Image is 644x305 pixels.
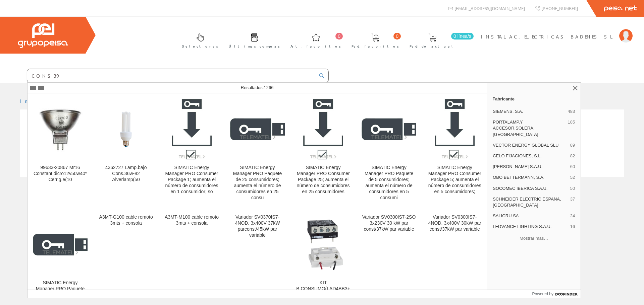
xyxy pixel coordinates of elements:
a: SIMATIC Energy Manager PRO Consumer Package 1; aumenta el número de consumidores en 1 consumidor;... [159,94,224,209]
div: Variador SV0300IS7-4NOD, 3x400V 30kW par const/37kW par variable [427,214,482,232]
span: 483 [568,108,575,115]
div: 99633-20867 Mr16 Constant.dicro12v50w40º Cerr.g.e(10 [33,165,88,183]
a: INSTALAC.ELECTRICAS BADENES SL [481,28,633,34]
img: KIT B.CONSUMO(LAD4BB3+LA4DFB)D40A-D65A [296,217,351,272]
span: SIEMENS, S.A. [493,108,565,115]
span: 185 [568,119,575,138]
span: 0 [335,33,343,40]
div: SIMATIC Energy Manager PRO Consumer Package 25; aumenta el número de consumidores en 25 consumidores [296,165,351,195]
a: Fabricante [487,93,581,104]
a: SIMATIC Energy Manager PRO Consumer Package 5; aumenta el número de consumidores en 5 consumidore... [422,94,487,209]
a: SIMATIC Energy Manager PRO Paquete de 5 consumidores; aumenta el número de consumidores en 5 cons... [356,94,422,209]
span: 0 [393,33,401,40]
span: 52 [570,174,575,180]
div: Pincha sobre el logo del proveedor para ver sus selectores. [27,116,617,130]
img: SIMATIC Energy Manager PRO Consumer Package 5; aumenta el número de consumidores en 5 consumidores; [435,99,475,159]
a: Últimas compras [222,28,283,52]
a: Inicio [20,98,49,104]
button: Mostrar más… [490,233,578,244]
div: A3MT-M100 cable remoto 3mts + consola [164,214,219,226]
div: SIMATIC Energy Manager PRO Consumer Package 5; aumenta el número de consumidores en 5 consumidores; [427,165,482,195]
span: Últimas compras [229,43,280,50]
span: Powered by [532,291,553,297]
img: 4362727 Lamp.bajo Cons.36w-82 Alverlamp(50 [99,111,153,148]
div: SIMATIC Energy Manager PRO Consumer Package 1; aumenta el número de consumidores en 1 consumidor; so [164,165,219,195]
span: Art. favoritos [290,43,341,50]
img: Grupo Peisa [18,23,68,48]
a: Selectores [175,28,222,52]
span: [EMAIL_ADDRESS][DOMAIN_NAME] [454,5,525,11]
div: SIMATIC Energy Manager PRO Paquete de 5 consumidores; aumenta el número de consumidores en 5 consumi [362,165,416,201]
span: LEDVANCE LIGHTING S.A.U. [493,224,568,230]
span: INSTALAC.ELECTRICAS BADENES SL [481,33,616,40]
span: 60 [570,164,575,170]
span: 82 [570,153,575,159]
div: 4362727 Lamp.bajo Cons.36w-82 Alverlamp(50 [99,165,153,183]
div: SIMATIC Energy Manager PRO Paquete de 25 consumidores; aumenta el número de consumidores en 25 consu [230,165,285,201]
span: Ped. favoritos [352,43,399,50]
img: 99633-20867 Mr16 Constant.dicro12v50w40º Cerr.g.e(10 [33,102,88,156]
span: CELO FIJACIONES, S.L. [493,153,568,159]
span: OBO BETTERMANN, S.A. [493,174,568,180]
img: SIMATIC Energy Manager PRO Paquete de 1 consumidor; aumenta el número de consumidores en 1 consumido [33,234,88,256]
span: 89 [570,142,575,148]
span: Selectores [182,43,218,50]
span: SOCOMEC IBERICA S.A.U. [493,185,568,192]
span: SCHNEIDER ELECTRIC ESPAÑA, [GEOGRAPHIC_DATA] [493,196,568,208]
span: 24 [570,213,575,219]
a: 99633-20867 Mr16 Constant.dicro12v50w40º Cerr.g.e(10 99633-20867 Mr16 Constant.dicro12v50w40º Cer... [28,94,93,209]
input: Buscar ... [27,69,315,82]
img: SIMATIC Energy Manager PRO Paquete de 5 consumidores; aumenta el número de consumidores en 5 consumi [362,118,416,140]
a: 4362727 Lamp.bajo Cons.36w-82 Alverlamp(50 4362727 Lamp.bajo Cons.36w-82 Alverlamp(50 [93,94,159,209]
img: SIMATIC Energy Manager PRO Consumer Package 25; aumenta el número de consumidores en 25 consumidores [303,99,343,159]
div: Variador SV0370IS7-4NOD, 3x400V 37kW parconst/45kW par variable [230,214,285,238]
span: SALICRU SA [493,213,568,219]
a: SIMATIC Energy Manager PRO Paquete de 25 consumidores; aumenta el número de consumidores en 25 co... [225,94,290,209]
span: Pedido actual [410,43,455,50]
span: VECTOR ENERGY GLOBAL SLU [493,142,568,148]
span: 50 [570,185,575,192]
span: [PHONE_NUMBER] [541,5,578,11]
div: Variador SV0300IS7-2SO 3x230V 30 kW par const/37kW par variable [362,214,416,232]
div: KIT B.CONSUMO(LAD4BB3+LA4DFB)D40A-D65A [296,280,351,298]
img: SIMATIC Energy Manager PRO Paquete de 25 consumidores; aumenta el número de consumidores en 25 consu [230,118,285,140]
span: 37 [570,196,575,208]
span: 1266 [264,85,273,90]
div: A3MT-G100 cable remoto 3mts + consola [99,214,153,226]
a: SIMATIC Energy Manager PRO Consumer Package 25; aumenta el número de consumidores en 25 consumido... [290,94,356,209]
span: [PERSON_NAME] S.A.U. [493,164,568,170]
span: 0 línea/s [451,33,474,40]
a: Schneider Electric [27,136,322,172]
span: PORTALAMP.Y ACCESOR.SOLERA, [GEOGRAPHIC_DATA] [493,119,565,138]
span: 16 [570,224,575,230]
img: SIMATIC Energy Manager PRO Consumer Package 1; aumenta el número de consumidores en 1 consumidor; so [172,99,212,159]
span: Resultados: [241,85,274,90]
div: © Grupo Peisa [20,185,624,191]
a: Powered by [532,290,581,298]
